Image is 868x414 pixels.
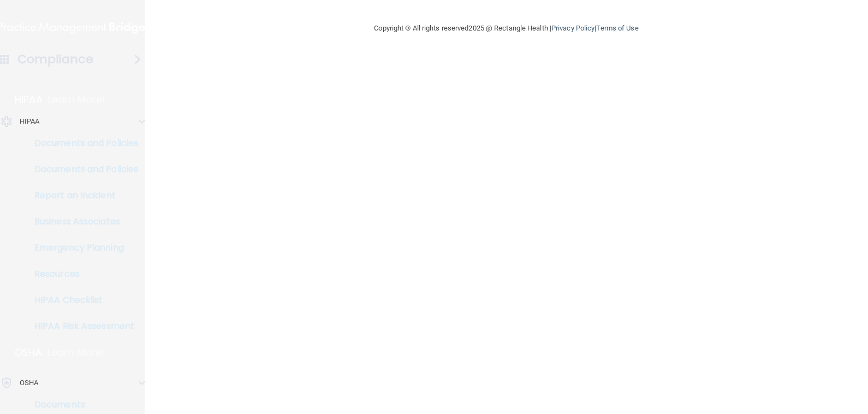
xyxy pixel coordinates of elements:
[15,346,42,359] p: OSHA
[551,24,594,32] a: Privacy Policy
[307,11,705,46] div: Copyright © All rights reserved 2025 @ Rectangle Health | |
[7,242,156,253] p: Emergency Planning
[20,376,38,389] p: OSHA
[20,115,40,128] p: HIPAA
[7,321,156,332] p: HIPAA Risk Assessment
[15,93,43,106] p: HIPAA
[7,399,156,410] p: Documents
[7,190,156,201] p: Report an Incident
[7,295,156,306] p: HIPAA Checklist
[47,346,105,359] p: Learn More!
[7,216,156,227] p: Business Associates
[7,138,156,149] p: Documents and Policies
[7,269,156,279] p: Resources
[17,52,93,67] h4: Compliance
[48,93,106,106] p: Learn More!
[7,164,156,175] p: Documents and Policies
[596,24,638,32] a: Terms of Use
